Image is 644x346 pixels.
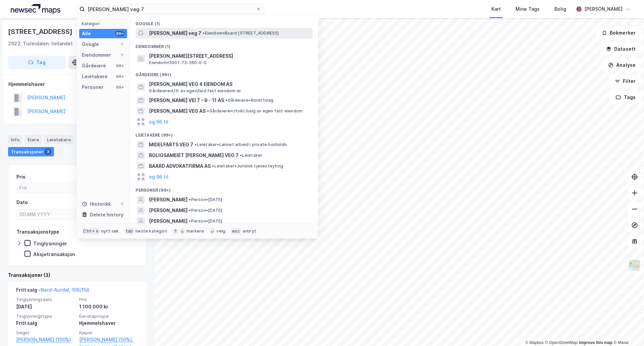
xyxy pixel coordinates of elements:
div: Delete history [90,211,123,219]
a: OpenStreetMap [545,340,578,345]
span: [PERSON_NAME] VEG AS [149,107,206,115]
div: 99+ [115,74,124,79]
span: • [195,142,197,147]
span: • [189,197,191,202]
div: Ctrl + k [82,228,100,235]
span: [PERSON_NAME] veg 7 [149,29,201,37]
span: Tinglysningsdato [16,297,75,302]
div: Aksjetransaksjon [33,251,75,257]
div: tab [124,228,135,235]
div: esc [231,228,241,235]
a: Improve this map [579,340,612,345]
div: 99+ [115,85,124,90]
span: MIDELFARTS VEG 7 [149,141,193,149]
a: Mapbox [525,340,544,345]
div: 99+ [115,31,124,36]
span: Eiendom • 5001-73-260-0-0 [149,60,207,65]
span: Eierskapstype [79,313,138,319]
span: Selger [16,330,75,336]
button: Tags [610,91,641,104]
div: 1 [119,201,124,207]
span: [PERSON_NAME] [149,217,187,225]
div: Bolig [554,5,566,13]
div: Personer [82,83,104,91]
span: Person • [DATE] [189,197,222,202]
input: Søk på adresse, matrikkel, gårdeiere, leietakere eller personer [85,4,256,14]
div: 2923, Tisleidalen, Innlandet [8,40,73,48]
div: Leietakere [44,135,73,144]
div: Eiendommer [82,51,111,59]
div: Transaksjonstype [16,228,59,236]
span: Leietaker [240,153,262,158]
div: Leietakere [82,72,108,81]
div: nytt søk [101,229,119,234]
a: [PERSON_NAME] (100%) [16,336,75,344]
div: Transaksjoner [8,147,54,156]
div: Tinglysninger [33,240,67,247]
div: Kart [491,5,501,13]
span: [PERSON_NAME][STREET_ADDRESS] [149,52,310,60]
button: Filter [609,75,641,88]
div: 1 [119,42,124,47]
span: Pris [79,297,138,302]
span: Tinglysningstype [16,313,75,319]
button: Tag [8,56,66,69]
div: Hjemmelshaver [79,319,138,327]
a: [PERSON_NAME] (50%), [79,336,138,344]
button: Analyse [602,58,641,72]
div: 99+ [115,63,124,68]
div: markere [186,229,204,234]
div: Fritt salg [16,319,75,327]
div: Gårdeiere (99+) [130,67,318,79]
span: Leietaker • Juridisk tjenesteyting [212,163,283,169]
div: Google [82,40,99,48]
button: Datasett [600,42,641,56]
div: Gårdeiere [82,62,106,70]
div: Mine Tags [516,5,540,13]
div: 3 [45,148,51,155]
button: Bokmerker [596,26,641,40]
div: Eiere [25,135,42,144]
div: [DATE] [16,303,75,311]
div: 1 [119,52,124,58]
div: Kontrollprogram for chat [610,314,644,346]
span: • [203,31,205,36]
div: neste kategori [136,229,167,234]
span: Person • [DATE] [189,218,222,224]
span: • [207,108,209,113]
span: BOLIGSAMEIET [PERSON_NAME] VEG 7 [149,151,238,159]
iframe: Chat Widget [610,314,644,346]
div: Kategori [82,21,127,26]
div: Historikk [82,200,111,208]
input: DD.MM.YYYY [17,209,75,219]
div: Info [8,135,22,144]
div: Fritt salg - [16,286,89,297]
span: • [189,218,191,224]
button: og 96 til [149,173,168,181]
div: Hjemmelshaver [8,80,146,88]
span: • [240,153,242,158]
div: [STREET_ADDRESS] [8,26,74,37]
div: Dato [16,198,28,206]
div: Alle [82,30,91,38]
span: Eiendom • Baard [STREET_ADDRESS] [203,31,279,36]
button: og 96 til [149,118,168,126]
span: Leietaker • Lønnet arbeid i private husholdn. [195,142,288,147]
div: Pris [16,173,25,181]
span: Gårdeiere • Utvikl./salg av egen fast eiendom [207,108,303,114]
span: [PERSON_NAME] VEG 4 EIENDOM AS [149,80,310,88]
div: Transaksjoner (3) [8,271,146,279]
span: Gårdeiere • Borettslag [225,98,273,103]
span: [PERSON_NAME] [149,196,187,204]
div: Eiendommer (1) [130,39,318,51]
div: 1 100 000 kr [79,303,138,311]
div: velg [216,229,225,234]
a: Nord-Aurdal, 106/158 [41,287,89,293]
span: • [189,208,191,213]
span: Person • [DATE] [189,208,222,213]
span: Kjøper [79,330,138,336]
div: Leietakere (99+) [130,127,318,139]
span: • [225,98,227,103]
img: Z [628,259,641,272]
input: Fra [17,183,75,193]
